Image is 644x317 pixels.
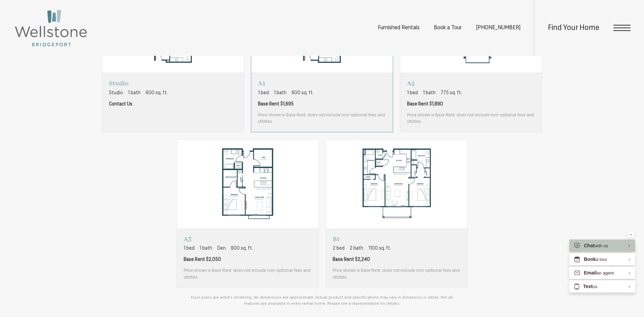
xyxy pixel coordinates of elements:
span: 1 bed [184,245,195,252]
span: Price shown is Base Rent, does not include non-optional fees and utilities. [333,267,461,281]
span: 1100 sq. ft. [368,245,391,252]
span: 1 bath [274,89,287,97]
a: View floorplan A3 [177,139,319,288]
a: Furnished Rentals [378,25,420,31]
span: 2 bath [350,245,363,252]
span: Den [217,245,226,252]
span: 1 bath [200,245,212,252]
span: Price shown is Base Rent, does not include non-optional fees and utilities. [184,267,312,281]
p: Studio [109,79,168,88]
span: 1 bath [423,89,436,97]
span: [PHONE_NUMBER] [476,25,520,31]
button: Open Menu [613,25,630,31]
p: Floor plans are artist's rendering. All dimensions are approximate. Actual product and specificat... [186,295,458,307]
a: Call us at (253) 400-3144 [476,25,520,31]
p: A1 [258,79,386,88]
a: View floorplan B1 [326,139,468,288]
span: 1 bed [258,89,269,97]
span: Base Rent $2,050 [184,256,221,263]
span: Price shown is Base Rent, does not include non-optional fees and utilities. [407,112,535,125]
a: Find Your Home [548,24,599,32]
img: A3 - 1 bedroom floorplan layout with 1 bathroom and 800 square feet [177,139,318,229]
span: 2 bed [333,245,345,252]
span: 800 sq. ft. [231,245,253,252]
a: Book a Tour [434,25,462,31]
span: 1 bed [407,89,418,97]
span: 1 bath [128,89,141,97]
img: Wellstone [14,9,88,48]
span: Base Rent $1,890 [407,101,443,108]
p: B1 [333,235,461,244]
span: Studio [109,89,123,97]
span: 775 sq. ft. [441,89,462,97]
span: Base Rent $2,240 [333,256,370,263]
span: Contact Us [109,101,132,108]
span: Price shown is Base Rent, does not include non-optional fees and utilities. [258,112,386,125]
p: A2 [407,79,535,88]
span: Base Rent $1,695 [258,101,294,108]
img: B1 - 2 bedroom floorplan layout with 2 bathrooms and 1100 square feet [326,139,467,229]
p: A3 [184,235,312,244]
span: 600 sq. ft. [146,89,168,97]
span: 600 sq. ft. [292,89,314,97]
